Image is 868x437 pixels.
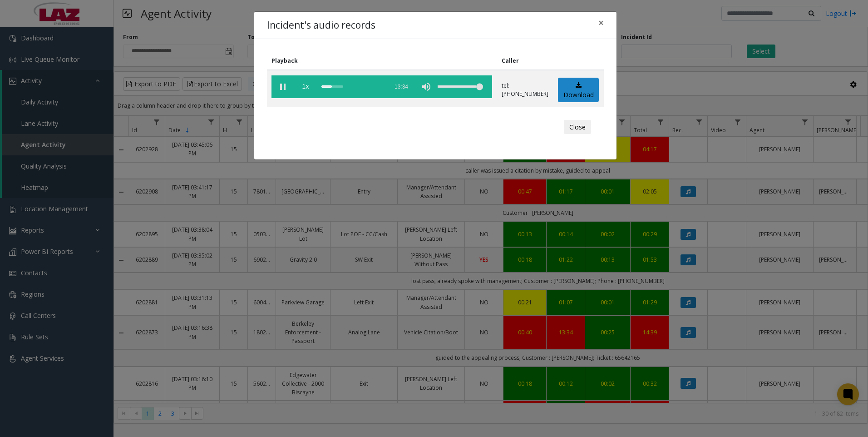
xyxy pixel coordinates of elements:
div: scrub bar [321,75,383,98]
span: playback speed button [294,75,317,98]
h4: Incident's audio records [267,18,375,33]
th: Caller [497,52,553,70]
span: × [598,16,604,29]
p: tel:[PHONE_NUMBER] [502,82,548,98]
button: Close [564,120,591,134]
div: volume level [438,75,483,98]
th: Playback [267,52,497,70]
a: Download [558,78,599,103]
button: Close [592,12,610,34]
